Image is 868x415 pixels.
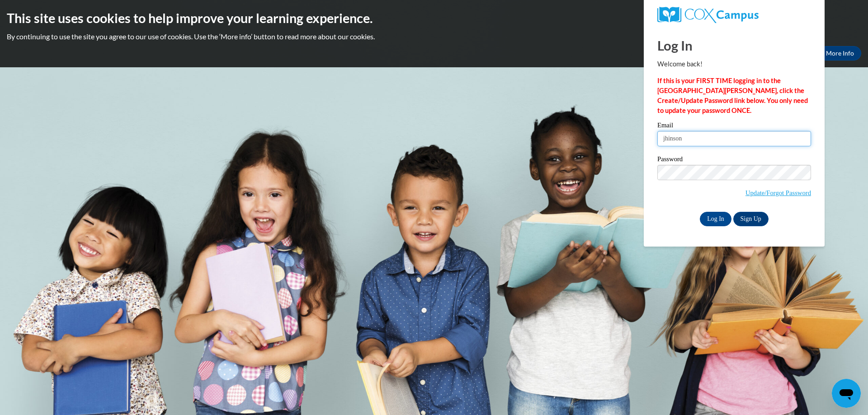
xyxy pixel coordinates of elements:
h1: Log In [657,36,811,55]
strong: If this is your FIRST TIME logging in to the [GEOGRAPHIC_DATA][PERSON_NAME], click the Create/Upd... [657,77,808,114]
input: Log In [700,212,731,226]
label: Email [657,122,811,131]
img: COX Campus [657,7,759,23]
a: COX Campus [657,7,811,23]
label: Password [657,156,811,165]
a: Update/Forgot Password [745,189,811,196]
iframe: Button to launch messaging window [832,379,861,408]
p: By continuing to use the site you agree to our use of cookies. Use the ‘More info’ button to read... [7,32,861,42]
p: Welcome back! [657,59,811,69]
h2: This site uses cookies to help improve your learning experience. [7,9,861,27]
a: More Info [819,46,861,61]
a: Sign Up [733,212,769,226]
